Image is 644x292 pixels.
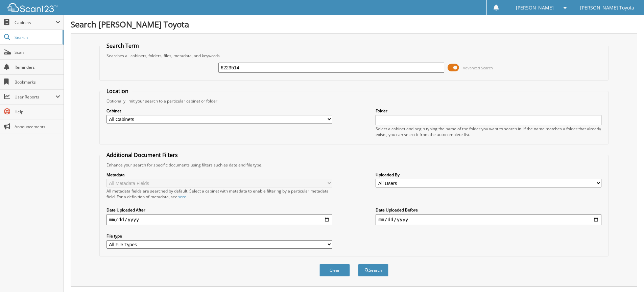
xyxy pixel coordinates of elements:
[106,207,332,213] label: Date Uploaded After
[319,264,350,276] button: Clear
[103,42,142,49] legend: Search Term
[15,49,60,55] span: Scan
[177,194,186,200] a: here
[106,188,332,200] div: All metadata fields are searched by default. Select a cabinet with metadata to enable filtering b...
[15,94,55,100] span: User Reports
[106,172,332,178] label: Metadata
[376,214,601,225] input: end
[580,6,634,10] span: [PERSON_NAME] Toyota
[15,124,60,130] span: Announcements
[376,172,601,178] label: Uploaded By
[516,6,554,10] span: [PERSON_NAME]
[103,162,605,168] div: Enhance your search for specific documents using filters such as date and file type.
[15,109,60,115] span: Help
[7,3,57,12] img: scan123-logo-white.svg
[358,264,388,276] button: Search
[106,108,332,114] label: Cabinet
[376,207,601,213] label: Date Uploaded Before
[376,108,601,114] label: Folder
[103,87,132,95] legend: Location
[463,65,493,70] span: Advanced Search
[103,53,605,59] div: Searches all cabinets, folders, files, metadata, and keywords
[15,64,60,70] span: Reminders
[15,79,60,85] span: Bookmarks
[103,98,605,104] div: Optionally limit your search to a particular cabinet or folder
[106,214,332,225] input: start
[71,19,637,30] h1: Search [PERSON_NAME] Toyota
[103,151,181,159] legend: Additional Document Filters
[106,233,332,239] label: File type
[15,20,55,25] span: Cabinets
[15,35,59,40] span: Search
[376,126,601,137] div: Select a cabinet and begin typing the name of the folder you want to search in. If the name match...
